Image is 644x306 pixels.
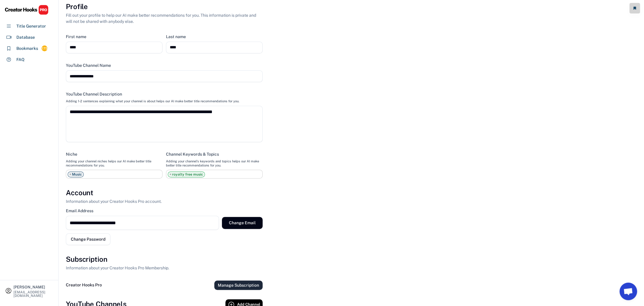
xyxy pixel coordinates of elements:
[66,159,162,168] div: Adding your channel niches helps our AI make better title recommendations for you.
[66,99,239,103] div: Adding 1-2 sentences explaining what your channel is about helps our AI make better title recomme...
[66,208,93,213] div: Email Address
[66,152,77,157] div: Niche
[16,34,35,40] div: Database
[66,12,263,25] div: Fill out your profile to help our AI make better recommendations for you. This information is pri...
[66,188,93,198] h3: Account
[214,280,263,290] button: Manage Subscription
[66,2,88,12] h3: Profile
[168,171,205,177] li: royalty free music
[66,282,102,288] div: Creator Hooks Pro
[619,283,637,300] a: Open chat
[16,57,25,63] div: FAQ
[66,265,169,271] div: Information about your Creator Hooks Pro Membership.
[5,5,49,15] img: CHPRO%20Logo.svg
[13,285,53,289] div: [PERSON_NAME]
[69,173,71,176] span: ×
[66,198,162,205] div: Information about your Creator Hooks Pro account.
[42,46,47,51] div: 175
[16,23,46,29] div: Title Generator
[66,91,122,97] div: YouTube Channel Description
[66,34,86,39] div: First name
[66,254,107,264] h3: Subscription
[13,290,53,297] div: [EMAIL_ADDRESS][DOMAIN_NAME]
[166,159,263,168] div: Adding your channel's keywords and topics helps our AI make better title recommendations for you.
[16,45,38,52] div: Bookmarks
[169,173,172,176] span: ×
[222,217,263,229] button: Change Email
[66,63,111,68] div: YouTube Channel Name
[68,171,84,177] li: Music
[66,233,110,245] button: Change Password
[166,152,219,157] div: Channel Keywords & Topics
[166,34,186,39] div: Last name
